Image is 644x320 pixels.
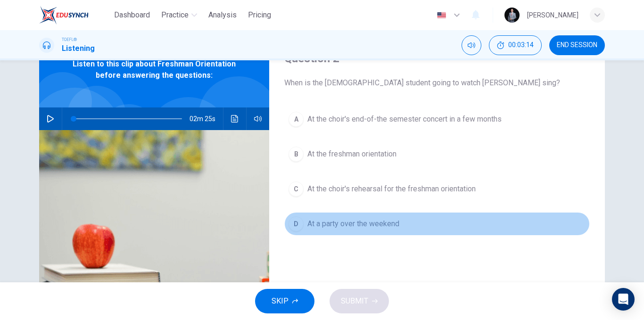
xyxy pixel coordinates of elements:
[307,148,396,160] span: At the freshman orientation
[489,35,542,55] div: Hide
[504,8,520,23] img: Profile picture
[272,295,289,308] span: SKIP
[557,41,597,49] span: END SESSION
[39,6,89,25] img: EduSynch logo
[289,216,304,231] div: D
[284,177,590,201] button: CAt the choir's rehearsal for the freshman orientation
[307,183,476,195] span: At the choir's rehearsal for the freshman orientation
[289,181,304,197] div: C
[508,41,534,49] span: 00:03:14
[39,6,110,25] a: EduSynch logo
[284,212,590,236] button: DAt a party over the weekend
[157,7,201,24] button: Practice
[284,142,590,166] button: BAt the freshman orientation
[284,107,590,131] button: AAt the choir's end-of-the semester concert in a few months
[612,288,635,311] div: Open Intercom Messenger
[307,114,502,125] span: At the choir's end-of-the semester concert in a few months
[489,35,542,55] button: 00:03:14
[205,7,240,24] button: Analysis
[114,9,150,21] span: Dashboard
[62,36,77,43] span: TOEFL®
[161,9,189,21] span: Practice
[307,218,399,230] span: At a party over the weekend
[549,35,605,55] button: END SESSION
[284,77,590,89] span: When is the [DEMOGRAPHIC_DATA] student going to watch [PERSON_NAME] sing?
[227,107,242,130] button: Click to see the audio transcription
[289,147,304,162] div: B
[70,58,239,81] span: Listen to this clip about Freshman Orientation before answering the questions:
[190,107,223,130] span: 02m 25s
[436,12,447,19] img: en
[462,35,481,55] div: Mute
[62,43,95,54] h1: Listening
[248,9,271,21] span: Pricing
[527,9,578,21] div: [PERSON_NAME]
[208,9,237,21] span: Analysis
[289,112,304,127] div: A
[255,289,314,313] button: SKIP
[110,7,154,24] button: Dashboard
[244,7,275,24] button: Pricing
